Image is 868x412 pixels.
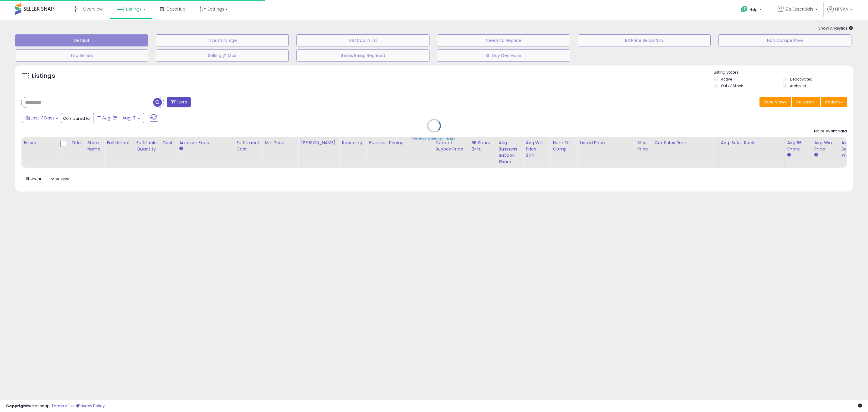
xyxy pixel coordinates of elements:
span: Overview [83,6,102,12]
span: DataHub [167,6,186,12]
span: Help [750,7,758,12]
button: Non Competitive [718,34,851,46]
span: Listings [126,6,142,12]
button: Items Being Repriced [296,49,429,62]
a: Help [736,1,768,20]
button: Selling @ Max [156,49,289,62]
button: 30 Day Decrease [437,49,570,62]
i: Get Help [741,5,748,13]
span: Show Analytics [818,25,853,31]
a: Hi VAA [827,6,852,20]
div: Retrieving listings data.. [411,136,457,142]
button: Top Sellers [15,49,148,62]
button: BB Drop in 7d [296,34,429,46]
button: Inventory Age [156,34,289,46]
button: Needs to Reprice [437,34,570,46]
button: Default [15,34,148,46]
span: Hi VAA [835,6,848,12]
span: Z's Essentials [785,6,813,12]
button: BB Price Below Min [578,34,711,46]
